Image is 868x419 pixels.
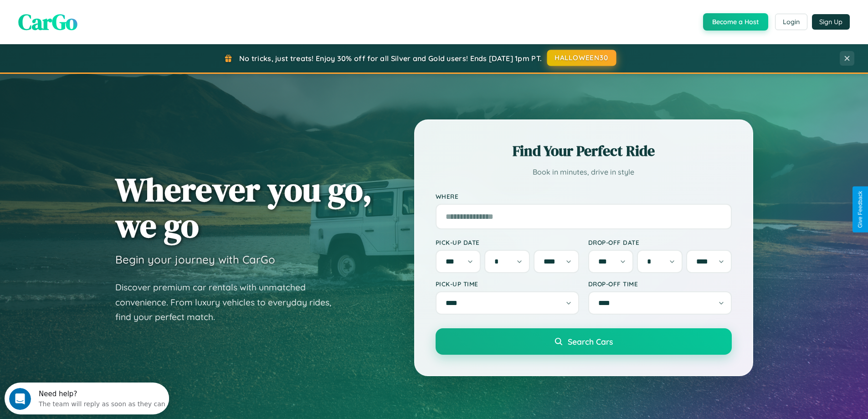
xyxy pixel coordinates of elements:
[775,14,807,30] button: Login
[4,4,169,29] div: Open Intercom Messenger
[436,328,732,355] button: Search Cars
[18,7,77,37] span: CarGo
[34,15,161,25] div: The team will reply as soon as they can
[34,8,161,15] div: Need help?
[115,253,275,266] h3: Begin your journey with CarGo
[547,50,616,66] button: HALLOWEEN30
[812,14,850,30] button: Sign Up
[436,280,579,288] label: Pick-up Time
[588,280,732,288] label: Drop-off Time
[588,238,732,246] label: Drop-off Date
[9,388,31,410] iframe: Intercom live chat
[436,166,732,179] p: Book in minutes, drive in style
[436,192,732,200] label: Where
[5,383,169,414] iframe: Intercom live chat discovery launcher
[436,238,579,246] label: Pick-up Date
[436,141,732,161] h2: Find Your Perfect Ride
[857,191,863,228] div: Give Feedback
[703,13,768,31] button: Become a Host
[239,54,542,63] span: No tricks, just treats! Enjoy 30% off for all Silver and Gold users! Ends [DATE] 1pm PT.
[115,280,343,325] p: Discover premium car rentals with unmatched convenience. From luxury vehicles to everyday rides, ...
[568,336,613,347] span: Search Cars
[115,171,372,243] h1: Wherever you go, we go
